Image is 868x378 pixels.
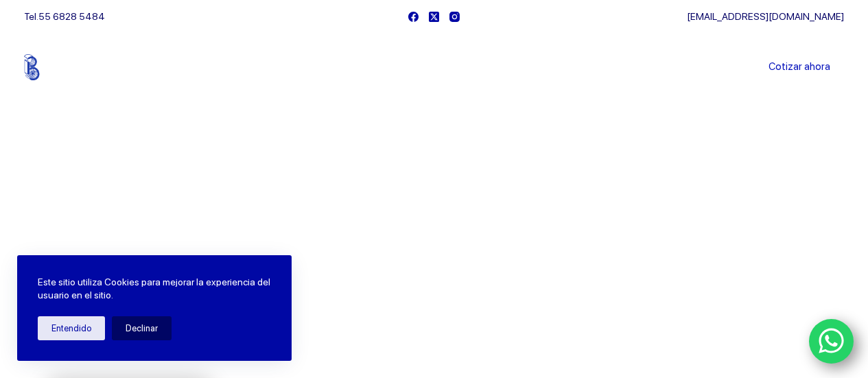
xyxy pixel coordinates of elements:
[43,234,437,329] span: Somos los doctores de la industria
[809,319,854,364] a: WhatsApp
[38,276,271,303] p: Este sitio utiliza Cookies para mejorar la experiencia del usuario en el sitio.
[38,11,105,22] a: 55 6828 5484
[24,11,105,22] span: Tel.
[272,33,596,102] nav: Menu Principal
[408,12,419,22] a: Facebook
[43,204,219,222] span: Bienvenido a Balerytodo®
[755,54,844,81] a: Cotizar ahora
[687,11,844,22] a: [EMAIL_ADDRESS][DOMAIN_NAME]
[24,54,110,80] img: Balerytodo
[112,316,172,340] button: Declinar
[38,316,105,340] button: Entendido
[429,12,439,22] a: X (Twitter)
[449,12,460,22] a: Instagram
